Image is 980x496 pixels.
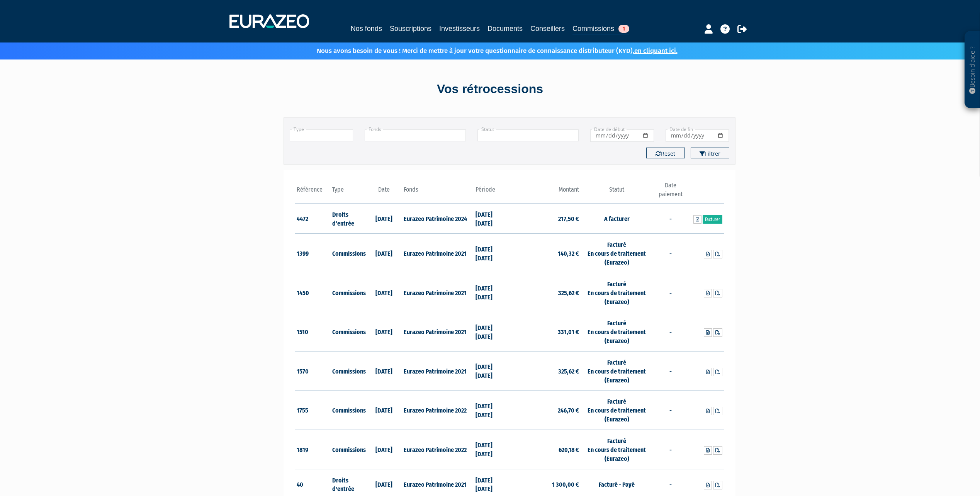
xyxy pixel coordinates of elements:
[510,203,581,234] td: 217,50 €
[510,234,581,273] td: 140,32 €
[581,234,652,273] td: Facturé En cours de traitement (Eurazeo)
[366,203,402,234] td: [DATE]
[618,25,629,33] span: 1
[366,312,402,352] td: [DATE]
[474,234,510,273] td: [DATE] [DATE]
[330,273,366,312] td: Commissions
[691,148,729,158] button: Filtrer
[366,391,402,430] td: [DATE]
[330,234,366,273] td: Commissions
[402,234,473,273] td: Eurazeo Patrimoine 2021
[330,351,366,391] td: Commissions
[572,23,629,35] a: Commissions1
[402,430,473,469] td: Eurazeo Patrimoine 2022
[581,273,652,312] td: Facturé En cours de traitement (Eurazeo)
[581,430,652,469] td: Facturé En cours de traitement (Eurazeo)
[330,312,366,352] td: Commissions
[330,391,366,430] td: Commissions
[366,430,402,469] td: [DATE]
[402,351,473,391] td: Eurazeo Patrimoine 2021
[295,351,331,391] td: 1570
[968,35,977,105] p: Besoin d'aide ?
[402,203,473,234] td: Eurazeo Patrimoine 2024
[510,430,581,469] td: 620,18 €
[295,312,331,352] td: 1510
[474,203,510,234] td: [DATE] [DATE]
[652,203,688,234] td: -
[366,181,402,203] th: Date
[402,391,473,430] td: Eurazeo Patrimoine 2022
[581,203,652,234] td: A facturer
[510,391,581,430] td: 246,70 €
[652,351,688,391] td: -
[652,273,688,312] td: -
[295,391,331,430] td: 1755
[390,23,431,34] a: Souscriptions
[581,312,652,352] td: Facturé En cours de traitement (Eurazeo)
[634,47,678,55] a: en cliquant ici.
[295,181,331,203] th: Référence
[581,181,652,203] th: Statut
[295,430,331,469] td: 1819
[646,148,685,158] button: Reset
[703,215,722,224] a: Facturer
[330,181,366,203] th: Type
[366,273,402,312] td: [DATE]
[581,391,652,430] td: Facturé En cours de traitement (Eurazeo)
[295,203,331,234] td: 4472
[295,273,331,312] td: 1450
[652,234,688,273] td: -
[510,273,581,312] td: 325,62 €
[474,430,510,469] td: [DATE] [DATE]
[487,23,523,34] a: Documents
[581,351,652,391] td: Facturé En cours de traitement (Eurazeo)
[652,391,688,430] td: -
[330,430,366,469] td: Commissions
[474,391,510,430] td: [DATE] [DATE]
[474,351,510,391] td: [DATE] [DATE]
[474,181,510,203] th: Période
[652,430,688,469] td: -
[530,23,565,34] a: Conseillers
[474,273,510,312] td: [DATE] [DATE]
[510,312,581,352] td: 331,01 €
[330,203,366,234] td: Droits d'entrée
[510,181,581,203] th: Montant
[229,14,309,28] img: 1732889491-logotype_eurazeo_blanc_rvb.png
[652,312,688,352] td: -
[270,80,710,98] div: Vos rétrocessions
[652,181,688,203] th: Date paiement
[402,181,473,203] th: Fonds
[402,312,473,352] td: Eurazeo Patrimoine 2021
[366,351,402,391] td: [DATE]
[294,44,678,56] p: Nous avons besoin de vous ! Merci de mettre à jour votre questionnaire de connaissance distribute...
[439,23,480,34] a: Investisseurs
[366,234,402,273] td: [DATE]
[474,312,510,352] td: [DATE] [DATE]
[402,273,473,312] td: Eurazeo Patrimoine 2021
[295,234,331,273] td: 1399
[510,351,581,391] td: 325,62 €
[351,23,382,34] a: Nos fonds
